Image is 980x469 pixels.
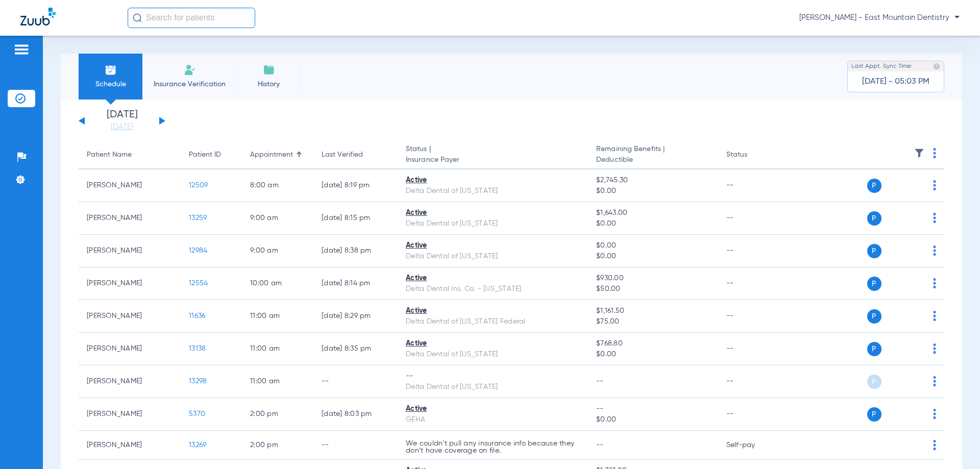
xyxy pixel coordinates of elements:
span: Insurance Verification [150,79,229,89]
img: last sync help info [933,63,940,70]
td: [PERSON_NAME] [79,431,181,460]
span: 11636 [189,312,205,319]
img: group-dot-blue.svg [933,343,936,354]
span: $0.00 [596,251,709,262]
div: Appointment [250,150,305,160]
img: group-dot-blue.svg [933,245,936,256]
td: [PERSON_NAME] [79,365,181,398]
td: [DATE] 8:19 PM [313,169,398,202]
td: [PERSON_NAME] [79,333,181,365]
span: 13298 [189,378,207,385]
div: Active [406,175,580,186]
td: [DATE] 8:15 PM [313,202,398,235]
div: Active [406,240,580,251]
span: P [867,244,881,258]
div: Active [406,306,580,316]
span: $0.00 [596,218,709,229]
img: History [263,64,275,76]
p: We couldn’t pull any insurance info because they don’t have coverage on file. [406,440,580,454]
span: Insurance Payer [406,155,580,165]
img: filter.svg [914,148,924,158]
div: Delta Dental of [US_STATE] [406,382,580,392]
td: [DATE] 8:38 PM [313,235,398,267]
div: Appointment [250,150,293,160]
span: $2,745.30 [596,175,709,186]
span: [DATE] - 05:03 PM [862,77,929,87]
div: GEHA [406,414,580,425]
td: [PERSON_NAME] [79,169,181,202]
span: $0.00 [596,186,709,196]
span: 12984 [189,247,207,254]
td: [DATE] 8:29 PM [313,300,398,333]
td: 11:00 AM [242,300,313,333]
div: -- [406,371,580,382]
span: P [867,342,881,356]
span: Last Appt. Sync Time: [851,61,913,71]
span: Schedule [86,79,135,89]
div: Delta Dental of [US_STATE] [406,186,580,196]
td: 2:00 PM [242,398,313,431]
img: group-dot-blue.svg [933,180,936,190]
td: -- [718,202,787,235]
td: [PERSON_NAME] [79,235,181,267]
div: Patient Name [87,150,132,160]
td: -- [718,398,787,431]
span: 12509 [189,182,208,189]
span: 13138 [189,345,206,352]
th: Remaining Benefits | [588,141,718,169]
td: -- [313,365,398,398]
div: Active [406,208,580,218]
td: Self-pay [718,431,787,460]
th: Status | [398,141,588,169]
span: P [867,179,881,193]
td: [DATE] 8:35 PM [313,333,398,365]
div: Active [406,273,580,284]
div: Delta Dental of [US_STATE] [406,218,580,229]
img: group-dot-blue.svg [933,311,936,321]
span: 12554 [189,280,208,287]
div: Delta Dental of [US_STATE] [406,349,580,360]
td: [DATE] 8:14 PM [313,267,398,300]
img: Zuub Logo [20,8,56,26]
div: Delta Dental of [US_STATE] [406,251,580,262]
td: 2:00 PM [242,431,313,460]
img: Manual Insurance Verification [184,64,196,76]
td: [PERSON_NAME] [79,202,181,235]
span: $0.00 [596,240,709,251]
th: Status [718,141,787,169]
td: [PERSON_NAME] [79,267,181,300]
img: group-dot-blue.svg [933,213,936,223]
img: group-dot-blue.svg [933,376,936,386]
span: $1,643.00 [596,208,709,218]
input: Search for patients [128,8,255,28]
img: group-dot-blue.svg [933,278,936,288]
span: $1,161.50 [596,306,709,316]
div: Patient ID [189,150,221,160]
span: 13269 [189,441,206,449]
td: -- [718,365,787,398]
div: Last Verified [322,150,389,160]
span: -- [596,441,604,449]
img: Schedule [105,64,117,76]
td: 11:00 AM [242,365,313,398]
div: Last Verified [322,150,363,160]
img: group-dot-blue.svg [933,409,936,419]
span: $0.00 [596,414,709,425]
span: [PERSON_NAME] - East Mountain Dentistry [799,13,960,23]
td: -- [718,333,787,365]
iframe: Chat Widget [929,420,980,469]
div: Delta Dental Ins. Co. - [US_STATE] [406,284,580,294]
span: $0.00 [596,349,709,360]
span: -- [596,404,709,414]
span: P [867,211,881,226]
div: Active [406,404,580,414]
img: group-dot-blue.svg [933,148,936,158]
span: -- [596,378,604,385]
span: History [244,79,293,89]
span: P [867,277,881,291]
img: hamburger-icon [13,43,30,56]
td: [PERSON_NAME] [79,398,181,431]
td: -- [718,169,787,202]
span: $50.00 [596,284,709,294]
li: [DATE] [91,110,153,132]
